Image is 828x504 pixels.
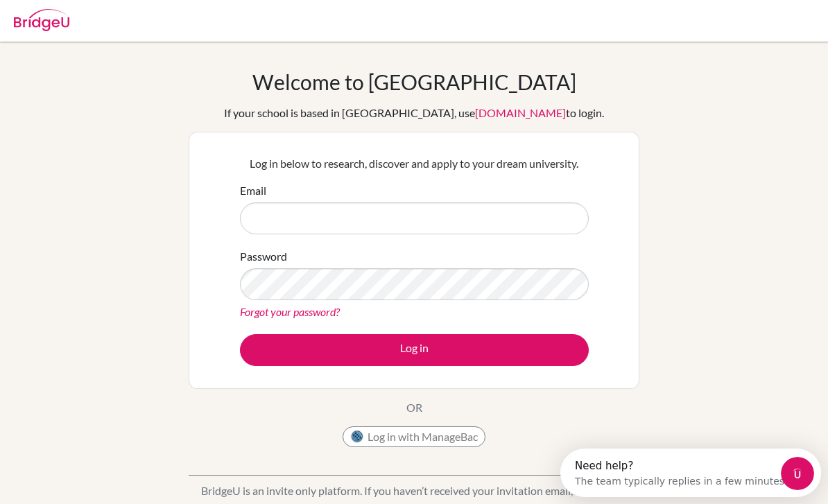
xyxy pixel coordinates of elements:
[240,155,589,172] p: Log in below to research, discover and apply to your dream university.
[406,399,422,416] p: OR
[475,106,566,119] a: [DOMAIN_NAME]
[560,449,821,497] iframe: Intercom live chat discovery launcher
[15,23,227,37] div: The team typically replies in a few minutes.
[240,305,340,318] a: Forgot your password?
[781,457,814,490] iframe: Intercom live chat
[6,6,268,44] div: Open Intercom Messenger
[15,12,227,23] div: Need help?
[240,248,287,265] label: Password
[343,426,485,447] button: Log in with ManageBac
[14,9,69,31] img: Bridge-U
[252,69,576,94] h1: Welcome to [GEOGRAPHIC_DATA]
[224,105,604,121] div: If your school is based in [GEOGRAPHIC_DATA], use to login.
[240,334,589,366] button: Log in
[240,182,266,199] label: Email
